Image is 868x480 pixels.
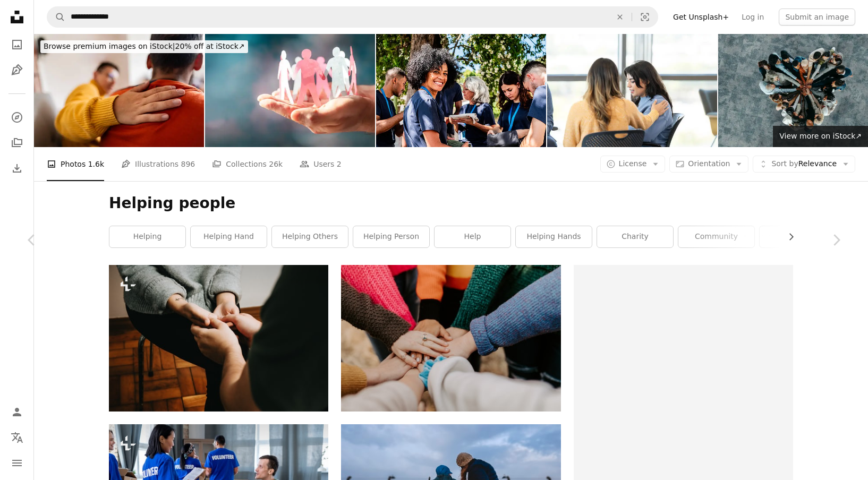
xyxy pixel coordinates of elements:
[669,156,748,173] button: Orientation
[779,8,855,25] button: Submit an image
[44,42,245,50] span: 20% off at iStock ↗
[6,158,28,179] a: Download History
[337,158,342,170] span: 2
[771,159,837,169] span: Relevance
[6,59,28,81] a: Illustrations
[34,34,254,59] a: Browse premium images on iStock|20% off at iStock↗
[600,156,666,173] button: License
[353,226,429,247] a: helping person
[300,147,342,181] a: Users 2
[779,132,862,140] span: View more on iStock ↗
[47,7,65,27] button: Search Unsplash
[6,452,28,474] button: Menu
[109,226,185,247] a: helping
[760,226,836,247] a: human
[632,7,658,27] button: Visual search
[109,194,793,213] h1: Helping people
[608,7,632,27] button: Clear
[735,8,770,25] a: Log in
[376,34,546,147] img: Portrait of mature volunteer woman outdoors
[547,34,717,147] img: Emotional woman shares during support group meeting
[341,333,560,342] a: person in red sweater holding babys hand
[121,147,195,181] a: Illustrations 896
[269,158,283,170] span: 26k
[435,226,510,247] a: help
[47,6,658,28] form: Find visuals sitewide
[678,226,754,247] a: community
[804,189,868,291] a: Next
[753,156,855,173] button: Sort byRelevance
[771,159,798,168] span: Sort by
[109,333,328,342] a: two people sitting on a chair holding hands
[6,401,28,423] a: Log in / Sign up
[6,427,28,448] button: Language
[773,126,868,147] a: View more on iStock↗
[6,132,28,153] a: Collections
[6,107,28,128] a: Explore
[191,226,267,247] a: helping hand
[667,8,735,25] a: Get Unsplash+
[688,159,730,168] span: Orientation
[516,226,592,247] a: helping hands
[34,34,204,147] img: Close-up of psychologist with hand on patient's shoulder
[272,226,348,247] a: helping others
[212,147,283,181] a: Collections 26k
[44,42,175,50] span: Browse premium images on iStock |
[341,265,560,411] img: person in red sweater holding babys hand
[619,159,647,168] span: License
[205,34,375,147] img: Paper chain friends, teamwork, diversity, family or community, hand holding and protecting
[597,226,673,247] a: charity
[781,226,793,247] button: scroll list to the right
[181,158,195,170] span: 896
[6,34,28,55] a: Photos
[109,265,328,411] img: two people sitting on a chair holding hands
